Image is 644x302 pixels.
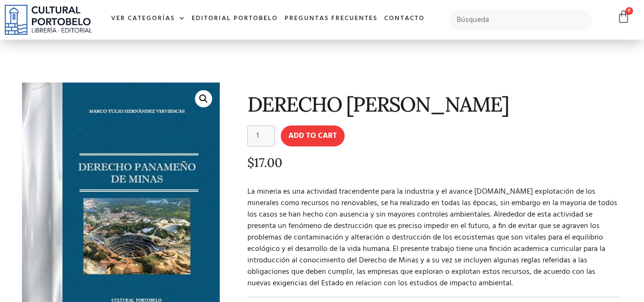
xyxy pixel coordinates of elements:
[449,10,592,30] input: Búsqueda
[281,125,345,146] button: Add to cart
[617,10,630,24] a: 0
[381,9,428,29] a: Contacto
[247,155,254,170] span: $
[247,125,275,146] input: Product quantity
[108,9,188,29] a: Ver Categorías
[281,9,381,29] a: Preguntas frecuentes
[247,93,620,115] h1: DERECHO [PERSON_NAME]
[188,9,281,29] a: Editorial Portobelo
[195,90,212,107] a: 🔍
[625,7,633,15] span: 0
[247,155,282,170] bdi: 17.00
[247,186,620,289] p: La mineria es una actividad tracendente para la industria y el avance [DOMAIN_NAME] explotación d...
